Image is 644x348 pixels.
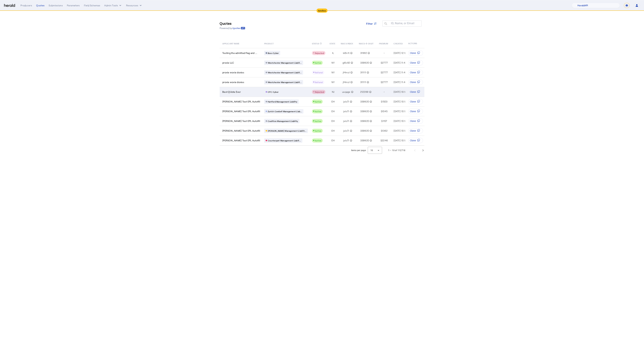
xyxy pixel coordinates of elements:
[368,90,371,94] mat-icon: info_outline
[331,139,335,142] span: OH
[360,110,369,113] span: 339920
[315,71,323,74] span: Referral
[315,110,321,113] span: Active
[331,119,335,123] span: OH
[350,80,353,84] mat-icon: info_outline
[222,51,257,55] span: Testing the admitted flag and ...
[410,119,416,123] span: Clone
[405,39,425,48] th: ACTIONS
[343,71,350,74] span: jf4mzl
[410,61,416,64] span: Clone
[222,80,244,84] span: proxie woxie doxies
[393,81,411,84] span: [DATE] 11:43 PM
[360,80,366,84] span: 311111
[351,149,366,152] div: Items per page:
[360,71,366,74] span: 311111
[366,22,373,25] span: Filter
[342,61,350,64] span: gi6x82
[222,61,234,64] span: proxie LLC
[369,100,372,103] mat-icon: info_outline
[360,61,369,64] span: 339920
[222,42,239,45] span: APPLICANT NAME
[360,90,369,94] span: 212299
[222,139,260,142] span: [PERSON_NAME] Test EPL Autofill
[388,149,405,152] div: 1 – 10 of 112718
[312,42,319,45] span: STATUS
[381,139,382,142] span: $
[315,130,321,132] span: Active
[393,139,410,142] span: [DATE] 10:13 PM
[408,118,423,124] button: Clone
[382,129,388,132] span: 1362
[393,129,410,132] span: [DATE] 10:13 PM
[366,71,369,74] mat-icon: info_outline
[393,71,411,74] span: [DATE] 11:44 PM
[331,100,335,103] span: OH
[383,119,387,123] span: 1157
[343,129,349,132] span: jslo7i
[315,139,321,142] span: Active
[332,51,334,55] span: IL
[408,99,423,104] button: Clone
[379,42,388,45] span: PREMIUM
[343,80,350,84] span: jf4mzl
[381,119,383,123] span: $
[408,60,423,65] button: Clone
[393,120,410,122] span: [DATE] 10:13 PM
[410,129,416,132] span: Clone
[410,110,416,113] span: Clone
[349,100,352,103] mat-icon: info_outline
[350,90,353,94] mat-icon: info_outline
[220,39,481,146] table: Table view of all quotes submitted by your platform
[408,138,423,143] button: Clone
[410,139,416,142] span: Clone
[369,129,372,132] mat-icon: info_outline
[360,51,367,55] span: 311812
[343,51,350,55] span: ki6n1t
[315,91,324,93] span: Rejected
[343,100,349,103] span: jslo7i
[408,70,423,75] button: Clone
[317,9,328,13] div: Sandbox
[49,4,63,7] div: Submissions
[369,119,372,123] mat-icon: info_outline
[268,52,279,54] span: Boxx Cyber
[382,100,388,103] span: 1503
[408,89,423,95] button: Clone
[393,90,411,93] span: [DATE] 10:14 PM
[349,51,353,55] mat-icon: info_outline
[268,129,306,132] span: [PERSON_NAME] Management Liabilit...
[342,90,350,94] span: usqage
[350,61,353,64] mat-icon: info_outline
[349,119,352,123] mat-icon: info_outline
[126,4,142,7] button: Resources dropdown menu
[268,71,302,74] span: Westchester Management Liabili...
[382,110,388,113] span: 1045
[410,80,416,84] span: Clone
[36,4,45,7] div: Quotes
[382,71,388,74] span: 2777
[360,100,369,103] span: 339920
[410,90,416,94] span: Clone
[408,79,423,85] button: Clone
[349,110,352,113] mat-icon: info_outline
[331,110,335,113] span: OH
[332,71,335,74] span: NY
[393,42,403,45] span: CREATED
[67,4,80,7] div: Parameters
[391,22,414,25] mat-label: ID, Name, or Email
[315,120,321,122] span: Active
[349,129,352,132] mat-icon: info_outline
[315,81,323,83] span: Referral
[360,139,369,142] span: 339920
[369,139,372,142] mat-icon: info_outline
[393,100,410,103] span: [DATE] 10:13 PM
[381,61,382,64] span: $
[232,26,245,30] a: /quotes
[369,61,372,64] mat-icon: info_outline
[360,119,369,123] span: 339920
[222,110,260,113] span: [PERSON_NAME] Test EPL Autofill
[381,129,382,132] span: $
[381,71,382,74] span: $
[381,110,382,113] span: $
